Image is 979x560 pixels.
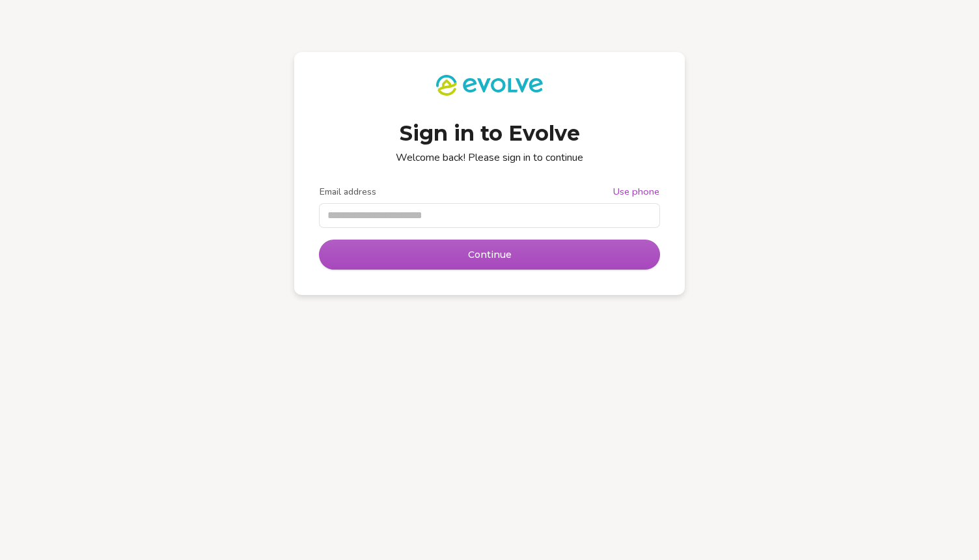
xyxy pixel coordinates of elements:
h1: Sign in to Evolve [320,119,659,148]
button: Continue [320,240,659,269]
p: Welcome back! Please sign in to continue [320,150,659,165]
img: Evolve [436,75,542,96]
span: Continue [468,248,512,261]
label: Email address [320,186,376,199]
a: Use phone [613,186,659,199]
